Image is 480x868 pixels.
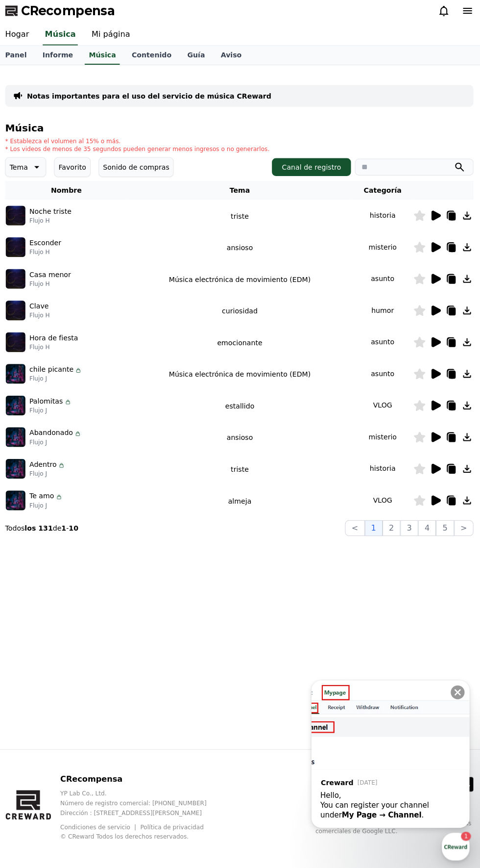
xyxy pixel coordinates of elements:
font: Esconder [32,240,64,248]
font: VLOG [373,401,392,409]
img: música [8,489,28,509]
font: ansioso [227,433,253,441]
font: historia [369,213,395,221]
img: música [8,238,28,258]
font: - [69,523,71,531]
a: Settings [126,311,188,335]
font: Flujo H [32,281,52,288]
font: 1 [64,523,69,531]
font: Número de registro comercial: [PHONE_NUMBER] [63,796,208,803]
font: Dirección : [STREET_ADDRESS][PERSON_NAME] [63,806,203,813]
font: © CReward Todos los derechos reservados. [63,829,190,836]
font: 2 [388,522,393,531]
font: Sonido de compras [105,165,170,173]
font: Flujo J [32,501,49,508]
font: Flujo J [32,407,49,413]
font: CRecompensa [63,771,124,780]
font: 5 [441,522,446,531]
img: música [8,427,28,446]
a: Música [45,27,80,48]
font: Hora de fiesta [32,334,80,342]
font: 10 [71,523,80,531]
font: Clave [32,303,51,310]
a: Contenido [125,49,180,67]
font: Aviso [221,53,242,61]
font: estallido [226,402,255,409]
font: Tema [12,165,30,173]
img: música [8,458,28,478]
font: curiosidad [223,307,258,315]
font: VLOG [373,495,392,503]
a: Guía [181,49,214,67]
font: asunto [370,338,394,346]
font: 3 [406,522,411,531]
img: música [8,207,28,227]
span: Messages [81,326,110,334]
font: Casa menor [32,271,73,279]
a: Política de privacidad [142,820,205,827]
font: Noche triste [32,208,73,216]
font: CRecompensa [24,7,117,21]
font: * Los videos de menos de 35 segundos pueden generar menos ingresos o no generarlos. [8,148,270,154]
font: Flujo H [32,218,52,225]
font: Condiciones de servicio [63,820,132,827]
font: historia [369,464,395,472]
font: triste [232,464,250,472]
button: Favorito [56,159,93,179]
span: 1 [99,310,103,318]
button: Tema [8,159,48,179]
a: Condiciones de servicio [63,820,140,827]
font: Tema [230,188,250,196]
font: Flujo H [32,312,52,319]
a: Home [3,311,65,335]
font: Música [8,124,46,136]
img: música [8,395,28,415]
font: humor [371,307,393,315]
a: Informe [37,49,83,67]
font: Te amo [32,491,56,499]
font: Música electrónica de movimiento (EDM) [170,370,311,378]
font: Informe [45,53,75,61]
font: Flujo H [32,344,52,351]
button: 4 [417,519,435,535]
a: CRecompensa [8,6,117,22]
font: Mi página [94,32,132,42]
font: 1 [371,522,376,531]
font: YP Lab Co., Ltd. [63,786,109,793]
font: almeja [229,496,252,504]
button: > [453,519,472,535]
font: Flujo J [32,375,49,382]
button: Sonido de compras [100,159,175,179]
font: Contenido [133,53,172,61]
font: chile picante [32,365,75,373]
font: Nombre [53,188,84,196]
font: > [459,522,466,531]
button: 2 [382,519,400,535]
font: Abandonado [32,428,75,436]
font: Notas importantes para el uso del servicio de música CReward [29,94,272,102]
button: 5 [435,519,453,535]
font: < [351,522,358,531]
font: Música [47,32,78,42]
button: Canal de registro [272,160,351,178]
font: Música electrónica de movimiento (EDM) [170,276,311,284]
font: asunto [370,276,394,283]
img: música [8,364,28,383]
font: Panel [8,53,29,61]
font: triste [232,213,250,221]
a: Mi página [86,27,140,48]
font: de [55,523,64,531]
font: Palomitas [32,397,65,405]
font: App Store, iCloud, iCloud Drive y iTunes Store son marcas de servicio de Apple Inc., registradas ... [315,792,470,831]
img: música [8,332,28,352]
font: Flujo J [32,438,49,445]
a: Aviso [214,49,250,67]
font: asunto [370,370,394,378]
font: Todos [8,523,27,531]
font: misterio [368,433,396,440]
img: música [8,301,28,321]
a: Notas importantes para el uso del servicio de música CReward [29,93,272,103]
img: música [8,270,28,289]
